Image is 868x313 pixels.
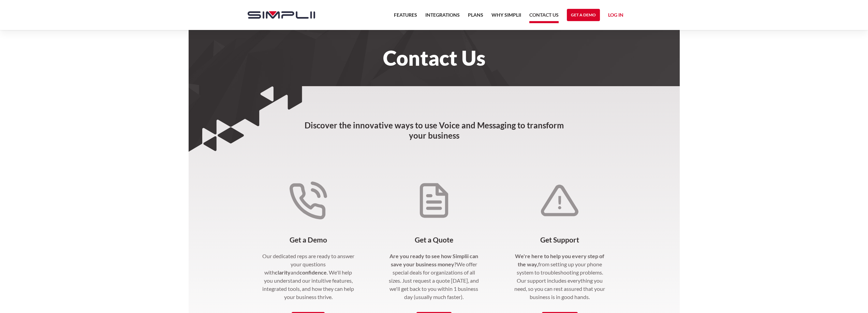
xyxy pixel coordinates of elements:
strong: clarity [275,269,291,276]
a: Features [394,11,417,23]
h1: Contact Us [241,50,628,65]
a: Why Simplii [491,11,521,23]
a: Plans [468,11,483,23]
strong: confidence [299,269,327,276]
a: Integrations [425,11,460,23]
p: from setting up your phone system to troubleshooting problems. Our support includes everything yo... [513,252,607,301]
h4: Get Support [513,236,607,244]
h4: Get a Demo [261,236,356,244]
strong: Are you ready to see how Simplii can save your business money? [389,253,478,267]
strong: We're here to help you every step of the way, [515,253,604,267]
img: Simplii [248,11,315,19]
p: Our dedicated reps are ready to answer your questions with and . We'll help you understand our in... [261,252,356,301]
h4: Get a Quote [387,236,481,244]
a: Get a Demo [567,9,600,21]
a: Log in [608,11,623,21]
p: We offer special deals for organizations of all sizes. Just request a quote [DATE], and we'll get... [387,252,481,301]
a: Contact US [529,11,559,23]
strong: Discover the innovative ways to use Voice and Messaging to transform your business [305,120,564,140]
